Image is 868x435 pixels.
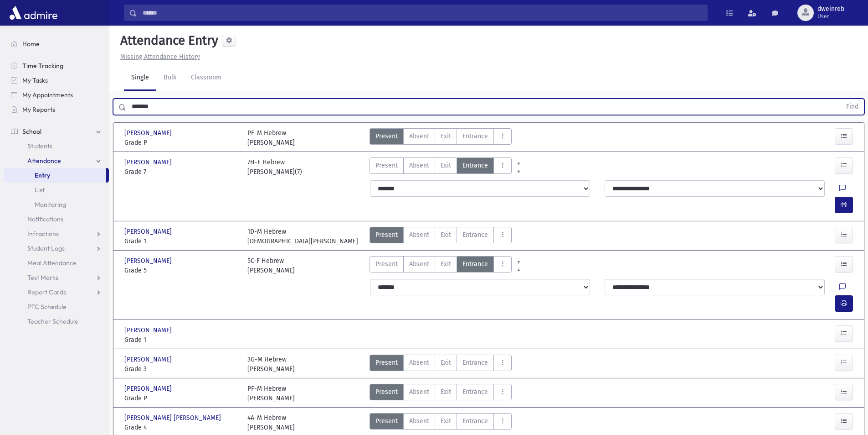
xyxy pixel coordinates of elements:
[375,416,398,426] span: Present
[124,423,238,432] span: Grade 4
[409,161,429,170] span: Absent
[462,161,488,170] span: Entrance
[124,393,238,403] span: Grade P
[370,128,512,147] div: AttTypes
[27,288,66,296] span: Report Cards
[4,124,109,139] a: School
[441,416,451,426] span: Exit
[27,215,63,223] span: Notifications
[4,73,109,88] a: My Tasks
[27,317,78,325] span: Teacher Schedule
[27,230,59,238] span: Infractions
[375,131,398,141] span: Present
[4,37,109,51] a: Home
[375,387,398,397] span: Present
[462,230,488,240] span: Entrance
[4,212,109,226] a: Notifications
[22,127,41,136] span: School
[117,53,200,61] a: Missing Attendance History
[27,142,52,150] span: Students
[137,5,707,21] input: Search
[124,227,174,236] span: [PERSON_NAME]
[409,416,429,426] span: Absent
[4,139,109,153] a: Students
[441,131,451,141] span: Exit
[375,230,398,240] span: Present
[409,259,429,269] span: Absent
[124,138,238,147] span: Grade P
[27,157,61,165] span: Attendance
[124,364,238,374] span: Grade 3
[124,128,174,138] span: [PERSON_NAME]
[441,230,451,240] span: Exit
[247,128,295,147] div: PF-M Hebrew [PERSON_NAME]
[124,355,174,364] span: [PERSON_NAME]
[117,33,218,48] h5: Attendance Entry
[247,355,295,374] div: 3G-M Hebrew [PERSON_NAME]
[409,387,429,397] span: Absent
[441,161,451,170] span: Exit
[841,99,864,115] button: Find
[4,58,109,73] a: Time Tracking
[27,244,65,252] span: Student Logs
[375,259,398,269] span: Present
[124,335,238,345] span: Grade 1
[4,270,109,285] a: Test Marks
[124,384,174,393] span: [PERSON_NAME]
[22,62,63,70] span: Time Tracking
[27,303,67,311] span: PTC Schedule
[124,266,238,275] span: Grade 5
[370,256,512,275] div: AttTypes
[370,355,512,374] div: AttTypes
[22,105,55,114] span: My Reports
[375,358,398,367] span: Present
[370,157,512,177] div: AttTypes
[4,314,109,329] a: Teacher Schedule
[409,131,429,141] span: Absent
[4,226,109,241] a: Infractions
[817,13,844,20] span: User
[462,358,488,367] span: Entrance
[22,91,73,99] span: My Appointments
[462,387,488,397] span: Entrance
[124,256,174,266] span: [PERSON_NAME]
[4,197,109,212] a: Monitoring
[247,157,302,177] div: 7H-F Hebrew [PERSON_NAME](7)
[35,200,66,209] span: Monitoring
[370,227,512,246] div: AttTypes
[247,227,358,246] div: 1D-M Hebrew [DEMOGRAPHIC_DATA][PERSON_NAME]
[370,384,512,403] div: AttTypes
[4,299,109,314] a: PTC Schedule
[441,387,451,397] span: Exit
[35,171,50,179] span: Entry
[4,88,109,102] a: My Appointments
[124,236,238,246] span: Grade 1
[4,153,109,168] a: Attendance
[124,325,174,335] span: [PERSON_NAME]
[184,65,229,91] a: Classroom
[124,167,238,177] span: Grade 7
[4,241,109,256] a: Student Logs
[375,161,398,170] span: Present
[462,259,488,269] span: Entrance
[409,358,429,367] span: Absent
[27,273,58,282] span: Test Marks
[247,413,295,432] div: 4A-M Hebrew [PERSON_NAME]
[124,413,223,423] span: [PERSON_NAME] [PERSON_NAME]
[441,358,451,367] span: Exit
[4,256,109,270] a: Meal Attendance
[120,53,200,61] u: Missing Attendance History
[462,131,488,141] span: Entrance
[817,5,844,13] span: dweinreb
[22,40,40,48] span: Home
[156,65,184,91] a: Bulk
[22,76,48,84] span: My Tasks
[441,259,451,269] span: Exit
[4,183,109,197] a: List
[35,186,45,194] span: List
[370,413,512,432] div: AttTypes
[7,4,60,22] img: AdmirePro
[4,102,109,117] a: My Reports
[124,157,174,167] span: [PERSON_NAME]
[124,65,156,91] a: Single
